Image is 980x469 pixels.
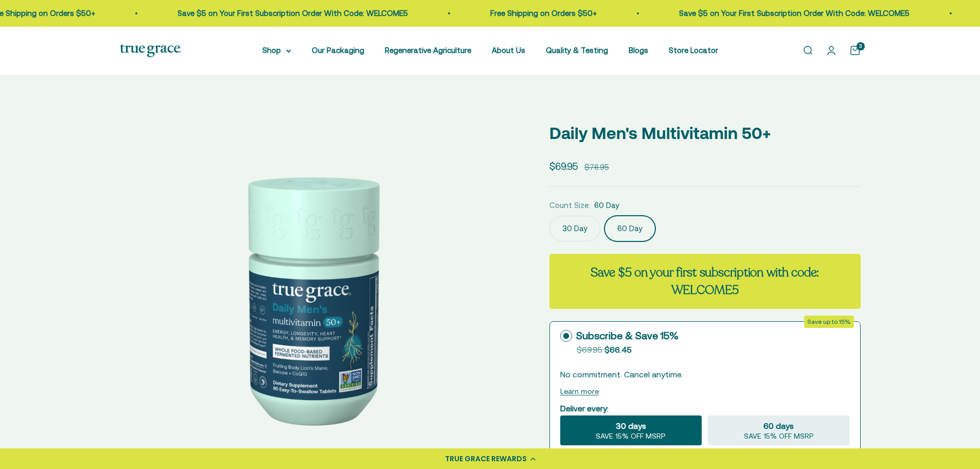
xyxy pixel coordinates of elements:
[857,42,865,50] cart-count: 3
[676,7,907,20] p: Save $5 on Your First Subscription Order With Code: WELCOME5
[546,46,608,55] a: Quality & Testing
[262,44,291,57] summary: Shop
[385,46,471,55] a: Regenerative Agriculture
[584,161,609,173] compare-at-price: $76.95
[445,454,527,464] div: TRUE GRACE REWARDS
[492,46,525,55] a: About Us
[549,159,578,174] sale-price: $69.95
[669,46,718,55] a: Store Locator
[594,199,619,212] span: 60 Day
[549,120,861,146] p: Daily Men's Multivitamin 50+
[591,264,819,299] strong: Save $5 on your first subscription with code: WELCOME5
[488,9,594,18] a: Free Shipping on Orders $50+
[312,46,364,55] a: Our Packaging
[549,199,590,212] legend: Count Size:
[175,7,405,20] p: Save $5 on Your First Subscription Order With Code: WELCOME5
[629,46,648,55] a: Blogs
